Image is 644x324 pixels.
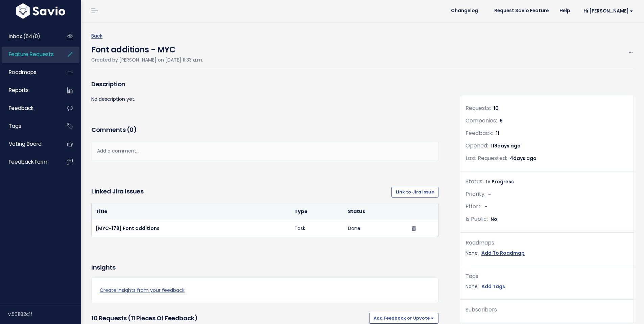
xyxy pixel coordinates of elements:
[369,313,438,324] button: Add Feedback or Upvote
[554,6,575,16] a: Help
[481,282,505,291] a: Add Tags
[96,225,160,232] a: [MYC-178] Font additions
[8,305,81,323] div: v.501182c1f
[344,220,407,237] td: Done
[290,203,344,220] th: Type
[466,129,493,137] span: Feedback:
[91,56,203,63] span: Created by [PERSON_NAME] on [DATE] 11:33 a.m.
[91,263,115,272] h3: Insights
[575,6,639,16] a: Hi [PERSON_NAME]
[9,122,21,130] span: Tags
[2,136,56,152] a: Voting Board
[491,216,497,223] span: No
[290,220,344,237] td: Task
[466,306,497,314] span: Subscribers
[9,51,54,58] span: Feature Requests
[9,69,37,76] span: Roadmaps
[466,203,482,210] span: Effort:
[484,203,487,210] span: -
[91,125,438,135] h3: Comments ( )
[451,8,478,13] span: Changelog
[489,6,554,16] a: Request Savio Feature
[481,249,525,257] a: Add To Roadmap
[2,47,56,62] a: Feature Requests
[129,125,134,134] span: 0
[494,105,499,112] span: 10
[510,155,536,162] span: 4
[496,130,499,137] span: 11
[2,83,56,98] a: Reports
[2,29,56,44] a: Inbox (64/0)
[9,140,42,147] span: Voting Board
[91,95,438,103] p: No description yet.
[9,105,33,112] span: Feedback
[2,65,56,80] a: Roadmaps
[91,314,366,323] h3: 10 Requests (11 pieces of Feedback)
[466,154,507,162] span: Last Requested:
[91,40,203,56] h4: Font additions - MYC
[583,8,633,14] span: Hi [PERSON_NAME]
[466,238,628,248] div: Roadmaps
[391,187,438,198] a: Link to Jira Issue
[513,155,536,162] span: days ago
[466,282,628,291] div: None.
[491,142,521,149] span: 118
[497,142,521,149] span: days ago
[466,272,628,281] div: Tags
[466,215,488,223] span: Is Public:
[9,87,29,94] span: Reports
[488,191,491,198] span: -
[2,118,56,134] a: Tags
[92,203,290,220] th: Title
[466,117,497,124] span: Companies:
[344,203,407,220] th: Status
[486,178,514,185] span: In Progress
[466,104,491,112] span: Requests:
[2,100,56,116] a: Feedback
[466,190,485,198] span: Priority:
[9,33,40,40] span: Inbox (64/0)
[91,79,438,89] h3: Description
[466,249,628,257] div: None.
[9,158,47,165] span: Feedback form
[466,142,488,149] span: Opened:
[100,286,430,295] a: Create insights from your feedback
[91,187,143,198] h3: Linked Jira issues
[91,141,438,161] div: Add a comment...
[91,32,102,39] a: Back
[15,3,67,19] img: logo-white.9d6f32f41409.svg
[2,154,56,170] a: Feedback form
[500,117,503,124] span: 9
[466,178,483,185] span: Status:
